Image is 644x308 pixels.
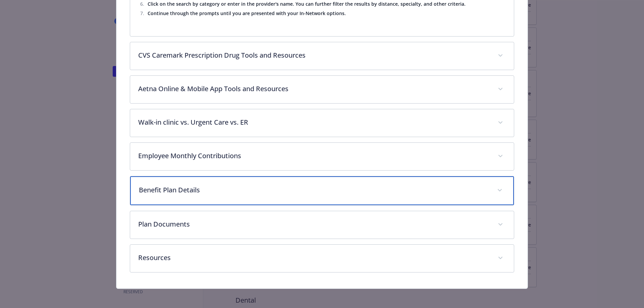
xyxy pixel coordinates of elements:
[138,117,490,127] p: Walk-in clinic vs. Urgent Care vs. ER
[130,245,514,272] div: Resources
[130,143,514,170] div: Employee Monthly Contributions
[130,109,514,137] div: Walk-in clinic vs. Urgent Care vs. ER
[139,185,489,195] p: Benefit Plan Details
[148,1,466,7] strong: Click on the search by category or enter in the provider's name. You can further filter the resul...
[148,10,346,16] strong: Continue through the prompts until you are presented with your In-Network options.
[130,76,514,103] div: Aetna Online & Mobile App Tools and Resources
[130,42,514,70] div: CVS Caremark Prescription Drug Tools and Resources
[138,84,490,94] p: Aetna Online & Mobile App Tools and Resources
[138,253,490,263] p: Resources
[138,50,490,60] p: CVS Caremark Prescription Drug Tools and Resources
[138,219,490,229] p: Plan Documents
[130,211,514,239] div: Plan Documents
[130,176,514,205] div: Benefit Plan Details
[138,151,490,161] p: Employee Monthly Contributions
